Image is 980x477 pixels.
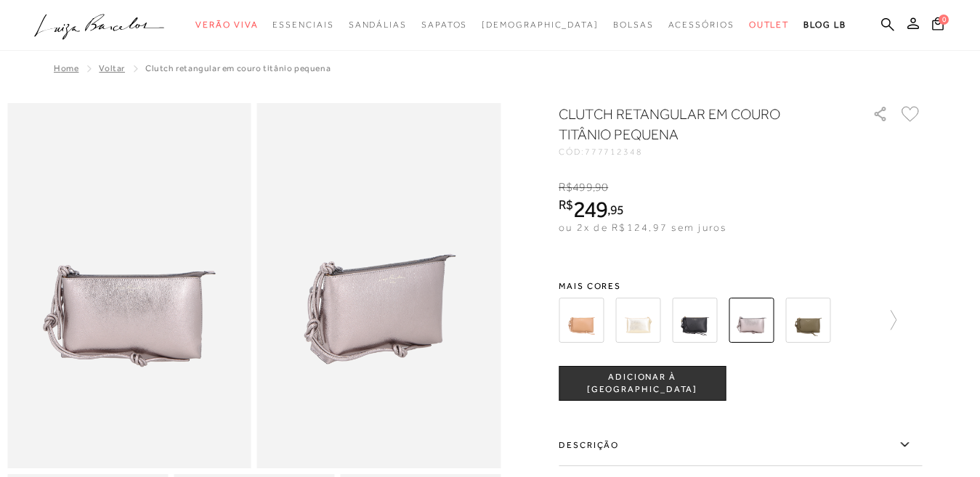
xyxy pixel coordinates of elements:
[559,424,922,466] label: Descrição
[257,103,501,468] img: image
[607,203,624,216] i: ,
[803,12,846,38] a: BLOG LB
[559,221,726,233] span: ou 2x de R$124,97 sem juros
[559,282,922,290] span: Mais cores
[54,63,78,73] a: Home
[559,298,604,343] img: CLUTCH RETANGULAR EM COURO BEGE PEQUENA
[272,12,333,38] a: noSubCategoriesText
[349,12,407,38] a: noSubCategoriesText
[785,298,830,343] img: CLUTCH RETANGULAR EM COURO VERDE TOMILHO PEQUENA
[559,104,831,144] h1: CLUTCH RETANGULAR EM COURO TITÂNIO PEQUENA
[672,298,717,343] img: CLUTCH RETANGULAR EM COURO PRETO PEQUENA
[615,298,660,343] img: CLUTCH RETANGULAR EM COURO DOURADO PEQUENA
[928,16,948,36] button: 0
[559,181,572,194] i: R$
[595,181,608,194] span: 90
[482,20,599,30] span: [DEMOGRAPHIC_DATA]
[349,20,407,30] span: Sandálias
[99,63,125,73] a: Voltar
[613,20,654,30] span: Bolsas
[7,103,251,468] img: image
[559,147,849,156] div: CÓD:
[749,12,790,38] a: noSubCategoriesText
[729,298,774,343] img: CLUTCH RETANGULAR EM COURO TITÂNIO PEQUENA
[272,20,333,30] span: Essenciais
[559,198,573,211] i: R$
[572,181,592,194] span: 499
[559,366,726,401] button: ADICIONAR À [GEOGRAPHIC_DATA]
[585,147,643,157] span: 777712348
[195,20,258,30] span: Verão Viva
[421,12,467,38] a: noSubCategoriesText
[559,371,725,396] span: ADICIONAR À [GEOGRAPHIC_DATA]
[803,20,846,30] span: BLOG LB
[613,12,654,38] a: noSubCategoriesText
[593,181,609,194] i: ,
[482,12,599,38] a: noSubCategoriesText
[145,63,331,73] span: CLUTCH RETANGULAR EM COURO TITÂNIO PEQUENA
[749,20,790,30] span: Outlet
[610,202,624,217] span: 95
[668,20,734,30] span: Acessórios
[573,196,607,222] span: 249
[668,12,734,38] a: noSubCategoriesText
[939,15,949,25] span: 0
[195,12,258,38] a: noSubCategoriesText
[421,20,467,30] span: Sapatos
